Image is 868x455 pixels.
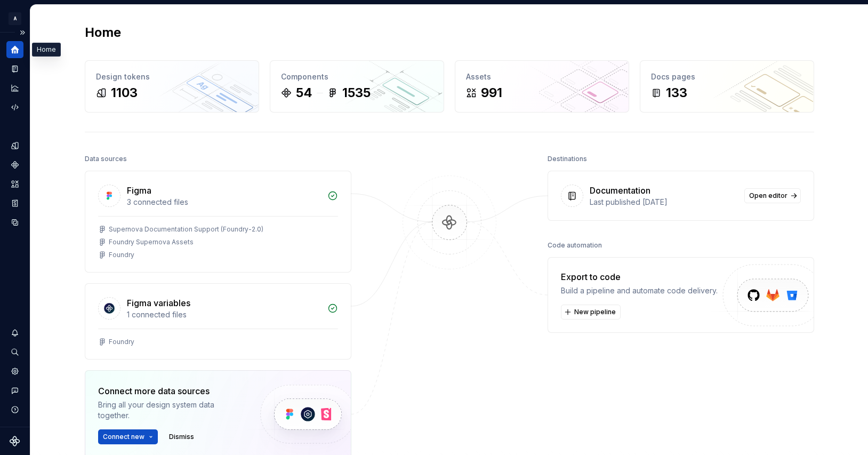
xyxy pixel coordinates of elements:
[548,238,602,253] div: Code automation
[6,344,23,361] button: Search ⌘K
[111,84,138,101] div: 1103
[32,43,61,57] div: Home
[85,283,351,360] a: Figma variables1 connected filesFoundry
[109,338,134,346] div: Foundry
[6,99,23,116] a: Code automation
[296,84,312,101] div: 54
[6,214,23,231] a: Data sources
[9,12,21,25] div: A
[548,151,587,166] div: Destinations
[127,309,321,320] div: 1 connected files
[6,41,23,58] a: Home
[85,171,351,273] a: Figma3 connected filesSupernova Documentation Support (Foundry-2.0)Foundry Supernova AssetsFoundry
[6,79,23,97] a: Analytics
[561,285,718,296] div: Build a pipeline and automate code delivery.
[574,308,616,316] span: New pipeline
[109,225,263,234] div: Supernova Documentation Support (Foundry-2.0)
[96,71,248,82] div: Design tokens
[6,175,23,193] a: Assets
[561,305,621,320] button: New pipeline
[455,60,629,113] a: Assets991
[85,60,259,113] a: Design tokens1103
[127,197,321,207] div: 3 connected files
[164,429,199,444] button: Dismiss
[85,151,127,166] div: Data sources
[590,184,650,197] div: Documentation
[98,400,242,421] div: Bring all your design system data together.
[744,188,801,203] a: Open editor
[10,436,20,446] svg: Supernova Logo
[342,84,371,101] div: 1535
[103,433,144,441] span: Connect new
[270,60,444,113] a: Components541535
[6,156,23,173] a: Components
[6,60,23,77] a: Documentation
[481,84,502,101] div: 991
[651,71,803,82] div: Docs pages
[749,191,787,200] span: Open editor
[6,382,23,399] button: Contact support
[6,363,23,380] a: Settings
[466,71,618,82] div: Assets
[169,433,194,441] span: Dismiss
[98,429,158,444] button: Connect new
[127,297,190,309] div: Figma variables
[281,71,433,82] div: Components
[109,251,134,259] div: Foundry
[15,25,30,40] button: Expand sidebar
[98,385,242,397] div: Connect more data sources
[640,60,814,113] a: Docs pages133
[590,197,738,207] div: Last published [DATE]
[6,137,23,154] a: Design tokens
[6,324,23,341] button: Notifications
[666,84,687,101] div: 133
[127,184,151,197] div: Figma
[2,7,28,30] button: A
[85,24,121,41] h2: Home
[109,238,194,246] div: Foundry Supernova Assets
[561,270,718,283] div: Export to code
[6,195,23,212] a: Storybook stories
